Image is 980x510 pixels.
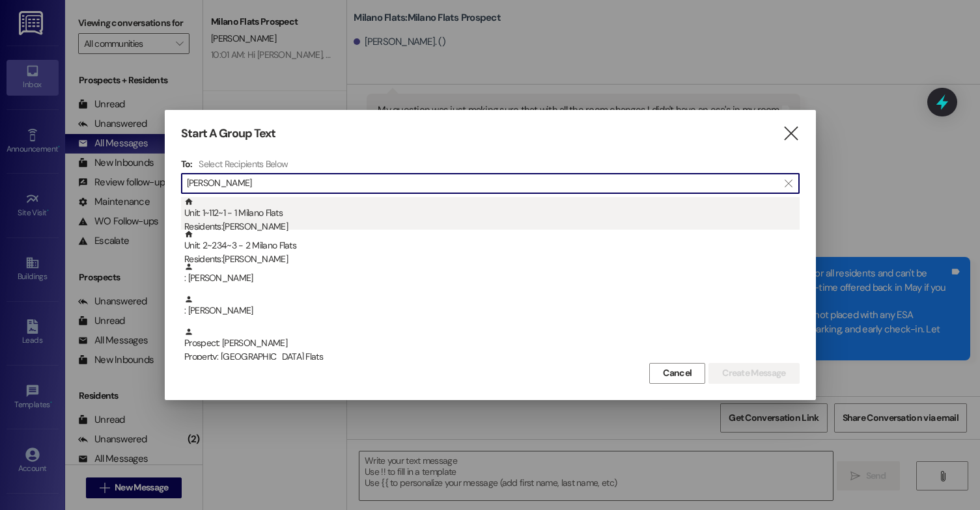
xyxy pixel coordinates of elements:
[181,295,800,327] div: : [PERSON_NAME]
[722,366,785,380] span: Create Message
[184,350,800,364] div: Property: [GEOGRAPHIC_DATA] Flats
[785,178,792,189] i: 
[778,174,799,193] button: Clear text
[184,197,800,234] div: Unit: 1~112~1 - 1 Milano Flats
[181,230,800,262] div: Unit: 2~234~3 - 2 Milano FlatsResidents:[PERSON_NAME]
[184,252,800,266] div: Residents: [PERSON_NAME]
[184,230,800,267] div: Unit: 2~234~3 - 2 Milano Flats
[181,262,800,295] div: : [PERSON_NAME]
[184,327,800,364] div: Prospect: [PERSON_NAME]
[181,158,193,170] h3: To:
[184,262,800,285] div: : [PERSON_NAME]
[184,295,800,317] div: : [PERSON_NAME]
[181,126,276,141] h3: Start A Group Text
[187,174,778,193] input: Search for any contact or apartment
[181,197,800,230] div: Unit: 1~112~1 - 1 Milano FlatsResidents:[PERSON_NAME]
[199,158,288,170] h4: Select Recipients Below
[663,366,692,380] span: Cancel
[181,327,800,360] div: Prospect: [PERSON_NAME]Property: [GEOGRAPHIC_DATA] Flats
[649,363,705,384] button: Cancel
[782,127,800,141] i: 
[708,363,799,384] button: Create Message
[184,220,800,234] div: Residents: [PERSON_NAME]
